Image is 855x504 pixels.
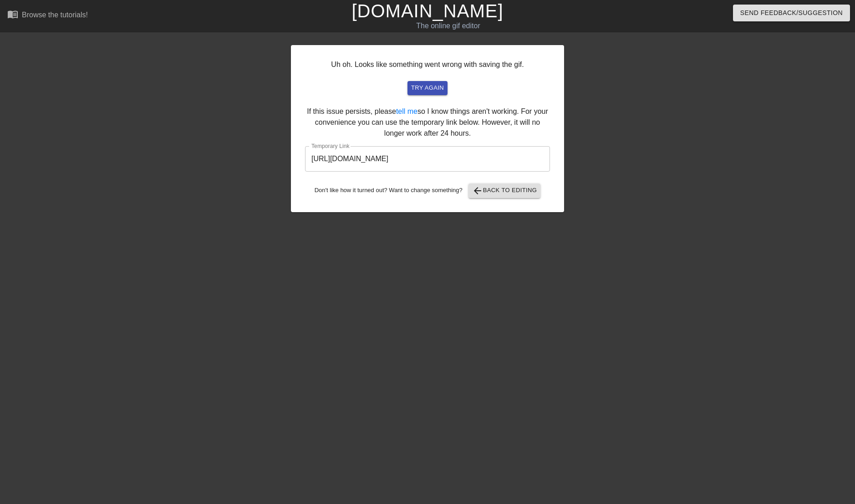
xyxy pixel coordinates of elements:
span: try again [411,83,444,93]
button: Back to Editing [468,183,541,198]
button: Send Feedback/Suggestion [733,5,850,21]
input: bare [305,146,550,172]
a: Browse the tutorials! [7,9,88,23]
div: Browse the tutorials! [22,11,88,19]
a: [DOMAIN_NAME] [351,1,503,21]
span: menu_book [7,9,18,20]
div: The online gif editor [290,20,607,31]
span: Send Feedback/Suggestion [740,7,843,19]
button: try again [407,81,448,95]
span: arrow_back [472,185,483,196]
div: Don't like how it turned out? Want to change something? [305,183,550,198]
div: Uh oh. Looks like something went wrong with saving the gif. If this issue persists, please so I k... [291,45,564,212]
a: tell me [396,107,417,115]
span: Back to Editing [472,185,537,196]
